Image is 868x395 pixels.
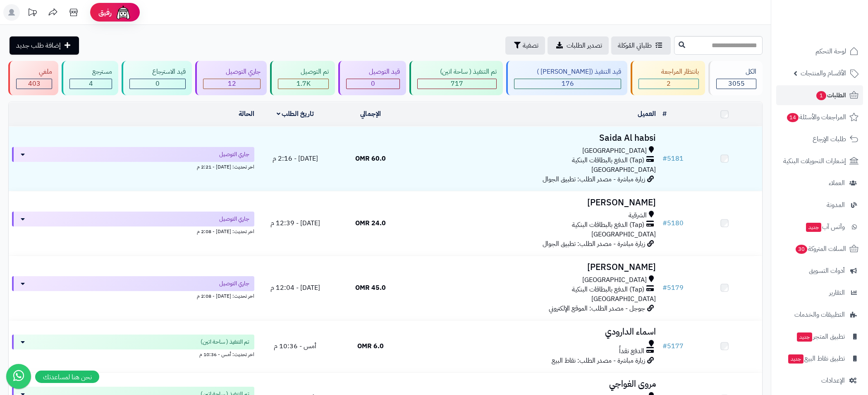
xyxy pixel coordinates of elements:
div: 176 [514,79,621,89]
span: جاري التوصيل [219,150,249,159]
span: إشعارات التحويلات البنكية [783,155,846,167]
a: #5181 [662,154,684,164]
span: 403 [28,79,41,89]
span: [GEOGRAPHIC_DATA] [591,165,656,175]
a: إشعارات التحويلات البنكية [776,151,863,171]
a: الحالة [239,109,254,119]
div: 0 [347,79,399,89]
span: 45.0 OMR [355,283,386,293]
img: logo-2.png [812,22,860,39]
span: 1 [816,91,826,100]
span: إضافة طلب جديد [16,41,61,51]
a: تم التوصيل 1.7K [268,61,337,95]
span: 12 [228,79,236,89]
span: 60.0 OMR [355,154,386,164]
span: لوحة التحكم [815,46,846,57]
span: [GEOGRAPHIC_DATA] [582,146,647,156]
span: 6.0 OMR [357,341,384,351]
div: 12 [203,79,260,89]
div: قيد الاسترجاع [129,67,186,77]
div: 1741 [278,79,328,89]
a: جاري التوصيل 12 [194,61,268,95]
div: جاري التوصيل [203,67,261,77]
div: 717 [418,79,496,89]
a: بانتظار المراجعة 2 [629,61,707,95]
a: الطلبات1 [776,85,863,105]
a: تطبيق المتجرجديد [776,327,863,347]
a: وآتس آبجديد [776,217,863,237]
span: وآتس آب [805,221,845,233]
span: [DATE] - 12:39 م [270,218,320,228]
a: إضافة طلب جديد [10,36,79,55]
span: [DATE] - 12:04 م [270,283,320,293]
a: الكل3055 [707,61,764,95]
span: جديد [797,332,812,342]
div: 4 [70,79,112,89]
span: تطبيق المتجر [796,331,845,342]
a: ملغي 403 [7,61,60,95]
span: تصدير الطلبات [567,41,602,51]
span: [GEOGRAPHIC_DATA] [591,229,656,239]
span: طلبات الإرجاع [813,133,846,145]
div: قيد التنفيذ ([PERSON_NAME] ) [514,67,621,77]
a: الإجمالي [360,109,381,119]
a: أدوات التسويق [776,261,863,281]
span: رفيق [98,7,112,17]
span: تم التنفيذ ( ساحة اتين) [201,338,249,346]
a: التقارير [776,283,863,303]
a: تصدير الطلبات [548,36,609,55]
div: اخر تحديث: [DATE] - 2:08 م [12,291,254,300]
a: المراجعات والأسئلة14 [776,107,863,127]
span: المراجعات والأسئلة [786,111,846,123]
a: طلباتي المُوكلة [611,36,671,55]
div: اخر تحديث: [DATE] - 2:21 م [12,162,254,171]
span: أمس - 10:36 م [274,341,316,351]
span: تصفية [523,41,538,51]
span: 3055 [728,79,745,89]
a: طلبات الإرجاع [776,129,863,149]
span: (Tap) الدفع بالبطاقات البنكية [572,220,644,230]
a: # [662,109,667,119]
a: الإعدادات [776,371,863,390]
span: جديد [806,223,821,232]
span: الشرقية [629,211,647,220]
span: [GEOGRAPHIC_DATA] [582,275,647,285]
div: اخر تحديث: [DATE] - 2:08 م [12,226,254,235]
span: طلباتي المُوكلة [618,41,652,51]
span: الإعدادات [821,375,845,386]
a: العملاء [776,173,863,193]
div: 403 [17,79,52,89]
span: الطلبات [815,89,846,101]
h3: [PERSON_NAME] [411,198,656,207]
span: # [662,154,667,164]
span: جاري التوصيل [219,279,249,288]
span: جديد [788,354,803,364]
div: مسترجع [69,67,112,77]
span: 4 [89,79,93,89]
a: المدونة [776,195,863,215]
h3: [PERSON_NAME] [411,263,656,272]
span: زيارة مباشرة - مصدر الطلب: تطبيق الجوال [543,174,645,184]
a: لوحة التحكم [776,41,863,61]
a: تحديثات المنصة [22,4,43,23]
span: جوجل - مصدر الطلب: الموقع الإلكتروني [549,303,645,313]
span: 0 [371,79,375,89]
div: قيد التوصيل [346,67,400,77]
span: 176 [562,79,574,89]
a: مسترجع 4 [60,61,120,95]
span: # [662,283,667,293]
span: 2 [667,79,671,89]
span: زيارة مباشرة - مصدر الطلب: تطبيق الجوال [543,239,645,249]
a: التطبيقات والخدمات [776,305,863,325]
span: زيارة مباشرة - مصدر الطلب: نقاط البيع [552,356,645,366]
span: 30 [796,245,807,254]
div: اخر تحديث: أمس - 10:36 م [12,349,254,358]
span: [GEOGRAPHIC_DATA] [591,294,656,304]
a: #5180 [662,218,684,228]
a: العميل [638,109,656,119]
span: جاري التوصيل [219,215,249,223]
span: 0 [155,79,160,89]
a: تم التنفيذ ( ساحة اتين) 717 [408,61,505,95]
span: [DATE] - 2:16 م [273,154,318,164]
a: قيد التوصيل 0 [337,61,408,95]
